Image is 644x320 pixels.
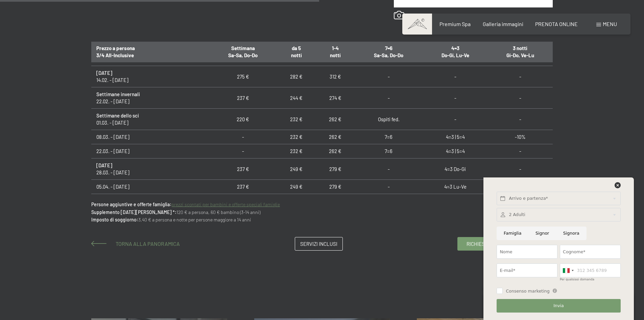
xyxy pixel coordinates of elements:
strong: Settimane dello sci [96,112,139,119]
td: 7=6 [355,144,423,158]
strong: [DATE] [96,70,112,76]
td: 4=3 | 5=4 [423,130,487,144]
td: 232 € [277,130,316,144]
td: 08.03. - [DATE] [91,130,209,144]
a: prezzi scontati per bambini e offerte speciali famiglie [171,201,280,207]
td: - [423,66,487,87]
td: 4=3 Lu-Ve [423,180,487,194]
td: 232 € [277,144,316,158]
span: Torna alla panoramica [116,240,180,247]
span: Menu [603,21,617,27]
td: 232 € [277,109,316,130]
a: Richiesta [458,237,499,250]
strong: Settimane invernali [96,91,140,97]
div: Italy (Italia): +39 [560,264,576,277]
a: Servizi inclusi [295,237,342,250]
strong: [DATE] [96,162,112,168]
td: 237 € [209,87,277,109]
a: Premium Spa [439,21,471,27]
a: Galleria immagini [483,21,523,27]
td: -10% [488,130,553,144]
td: - [488,87,553,109]
strong: Persone aggiuntive e offerte famiglia: [91,201,171,207]
td: - [488,66,553,87]
td: 262 € [316,144,355,158]
td: 4=3 | 5=4 [423,144,487,158]
td: - [355,158,423,180]
th: da 5 notti [277,41,316,62]
td: 275 € [209,66,277,87]
th: Prezzo a persona 3/4 All-Inclusive [91,41,209,62]
td: 237 € [209,180,277,194]
td: 01.03. - [DATE] [91,109,209,130]
th: 3 notti Gi-Do, Ve-Lu [488,41,553,62]
td: 237 € [209,158,277,180]
td: 274 € [316,87,355,109]
td: - [423,109,487,130]
th: 7=6 Sa-Sa, Do-Do [355,41,423,62]
td: 220 € [209,109,277,130]
td: 14.02. - [DATE] [91,66,209,87]
td: 22.03. - [DATE] [91,144,209,158]
td: 244 € [277,87,316,109]
a: PRENOTA ONLINE [535,21,578,27]
td: 262 € [316,109,355,130]
span: Invia [553,303,564,309]
td: 262 € [316,130,355,144]
th: 4=3 Do-Gi, Lu-Ve [423,41,487,62]
td: - [423,87,487,109]
span: Consenso marketing [506,288,549,294]
td: - [209,144,277,158]
span: Richiesta [467,240,491,248]
td: - [488,158,553,180]
p: 120 € a persona, 60 € bambino (3-14 anni) 3,40 € a persona e notte per persone maggiore a 14 anni [91,201,553,223]
span: Servizi inclusi [300,240,337,248]
td: 249 € [277,180,316,194]
strong: Imposto di soggiorno: [91,217,138,222]
input: 312 345 6789 [560,263,621,277]
strong: Supplemento [DATE][PERSON_NAME] *: [91,209,176,215]
label: Per qualsiasi domanda [560,278,594,281]
td: 05.04. - [DATE] [91,180,209,194]
td: - [488,144,553,158]
td: 282 € [277,66,316,87]
th: 1-4 notti [316,41,355,62]
td: Ospiti fed. [355,109,423,130]
td: 279 € [316,180,355,194]
td: 7=6 [355,130,423,144]
td: - [355,180,423,194]
td: 4=3 Do-Gi [423,158,487,180]
td: - [355,87,423,109]
td: - [355,66,423,87]
td: - [209,130,277,144]
td: 249 € [277,158,316,180]
a: Torna alla panoramica [91,240,180,247]
td: 28.03. - [DATE] [91,158,209,180]
button: Invia [497,299,620,313]
td: - [488,109,553,130]
td: 22.02. - [DATE] [91,87,209,109]
td: 279 € [316,158,355,180]
th: Settimana Sa-Sa, Do-Do [209,41,277,62]
td: 312 € [316,66,355,87]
